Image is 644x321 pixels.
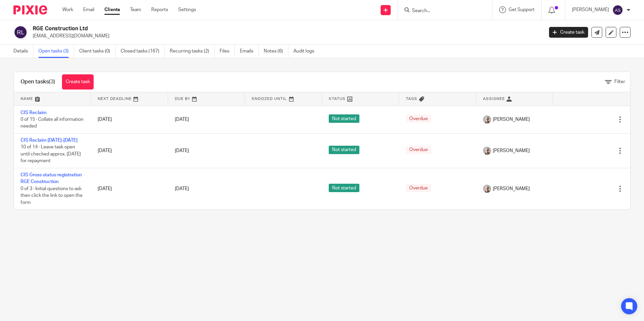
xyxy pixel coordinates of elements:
[91,133,168,168] td: [DATE]
[406,114,431,123] span: Overdue
[406,97,417,101] span: Tags
[406,184,431,192] span: Overdue
[21,145,81,164] span: 10 of 14 · Leave task open until checked approx. [DATE] for repayment
[406,146,431,154] span: Overdue
[38,45,74,58] a: Open tasks (3)
[130,6,141,13] a: Team
[411,8,472,14] input: Search
[13,5,47,14] img: Pixie
[33,25,438,32] h2: RGE Construction Ltd
[483,147,491,155] img: KR%20update.jpg
[483,115,491,123] img: KR%20update.jpg
[175,148,189,153] span: [DATE]
[329,97,346,101] span: Status
[79,45,116,58] a: Client tasks (0)
[21,110,46,115] a: CIS Reclaim
[220,45,235,58] a: Files
[13,45,33,58] a: Details
[493,147,530,154] span: [PERSON_NAME]
[83,6,94,13] a: Email
[178,6,196,13] a: Settings
[62,6,73,13] a: Work
[493,185,530,192] span: [PERSON_NAME]
[104,6,120,13] a: Clients
[329,114,359,123] span: Not started
[483,185,491,193] img: KR%20update.jpg
[572,6,609,13] p: [PERSON_NAME]
[121,45,165,58] a: Closed tasks (167)
[21,117,84,129] span: 0 of 15 · Collate all information needed
[21,173,82,184] a: CIS Gross status registration RGE Construction
[264,45,288,58] a: Notes (6)
[175,117,189,122] span: [DATE]
[62,74,94,90] a: Create task
[614,79,625,84] span: Filter
[493,116,530,123] span: [PERSON_NAME]
[329,146,359,154] span: Not started
[49,79,55,84] span: (3)
[240,45,259,58] a: Emails
[329,184,359,192] span: Not started
[509,7,535,12] span: Get Support
[91,168,168,210] td: [DATE]
[13,25,28,39] img: svg%3E
[549,27,588,38] a: Create task
[175,186,189,191] span: [DATE]
[21,138,77,143] a: CIS Reclaim [DATE]-[DATE]
[21,78,55,85] h1: Open tasks
[151,6,168,13] a: Reports
[293,45,319,58] a: Audit logs
[612,5,623,15] img: svg%3E
[33,33,539,39] p: [EMAIL_ADDRESS][DOMAIN_NAME]
[252,97,287,101] span: Snoozed Until
[21,186,83,205] span: 0 of 3 · Initial questions to ask then click the link to open the form
[91,106,168,133] td: [DATE]
[170,45,215,58] a: Recurring tasks (2)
